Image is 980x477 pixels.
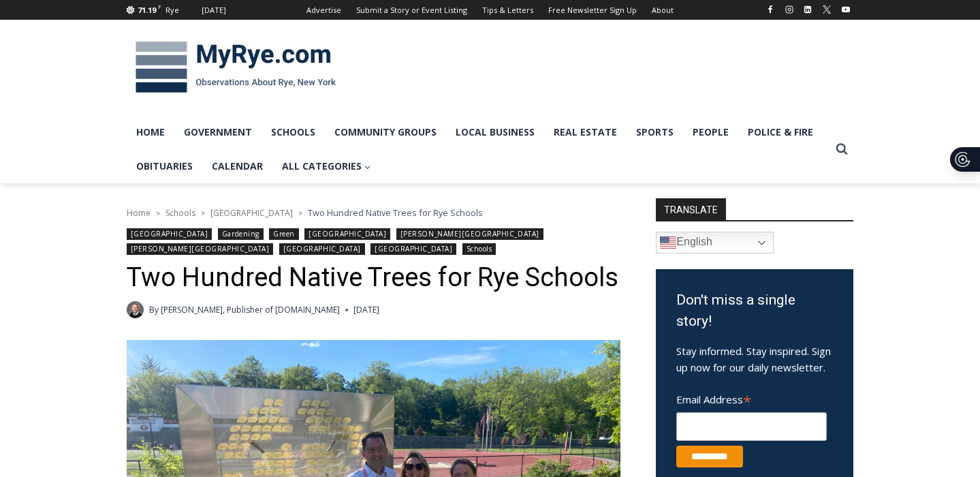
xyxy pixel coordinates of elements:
a: [GEOGRAPHIC_DATA] [304,228,390,240]
span: > [298,209,302,218]
span: By [149,303,159,316]
a: [GEOGRAPHIC_DATA] [127,228,212,240]
span: F [158,3,161,10]
a: YouTube [838,1,854,18]
a: [GEOGRAPHIC_DATA] [210,207,293,219]
button: View Search Form [829,137,854,161]
a: Linkedin [800,1,816,18]
a: Green [269,228,299,240]
a: [PERSON_NAME][GEOGRAPHIC_DATA] [396,228,543,240]
a: [PERSON_NAME][GEOGRAPHIC_DATA] [127,243,274,255]
a: Local Business [446,115,544,149]
a: Calendar [202,149,272,183]
h3: Don't miss a single story! [676,290,833,333]
a: Schools [262,115,325,149]
a: Community Groups [325,115,446,149]
span: 71.19 [138,5,156,15]
a: Home [127,207,151,219]
a: Obituaries [127,149,202,183]
label: Email Address [676,386,827,410]
div: Rye [165,4,179,16]
a: Home [127,115,174,149]
a: Police & Fire [738,115,823,149]
a: English [656,232,774,253]
a: Schools [462,243,496,255]
a: Schools [165,207,195,219]
a: [GEOGRAPHIC_DATA] [279,243,365,255]
div: [DATE] [202,4,226,16]
h1: Two Hundred Native Trees for Rye Schools [127,262,620,294]
a: Gardening [218,228,264,240]
a: Government [174,115,262,149]
a: Author image [127,301,144,318]
a: [GEOGRAPHIC_DATA] [370,243,456,255]
p: Stay informed. Stay inspired. Sign up now for our daily newsletter. [676,343,833,375]
a: People [683,115,738,149]
img: en [660,234,676,251]
strong: TRANSLATE [656,198,726,220]
span: > [201,209,205,218]
a: All Categories [272,149,381,183]
span: > [156,209,160,218]
nav: Breadcrumbs [127,206,620,219]
a: X [819,1,835,18]
a: Sports [627,115,683,149]
span: Two Hundred Native Trees for Rye Schools [308,206,483,219]
a: [PERSON_NAME], Publisher of [DOMAIN_NAME] [161,304,340,316]
span: All Categories [282,159,371,174]
a: Real Estate [544,115,627,149]
time: [DATE] [353,303,379,316]
nav: Primary Navigation [127,115,829,184]
a: Facebook [762,1,778,18]
a: Instagram [781,1,797,18]
img: MyRye.com [127,32,345,103]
